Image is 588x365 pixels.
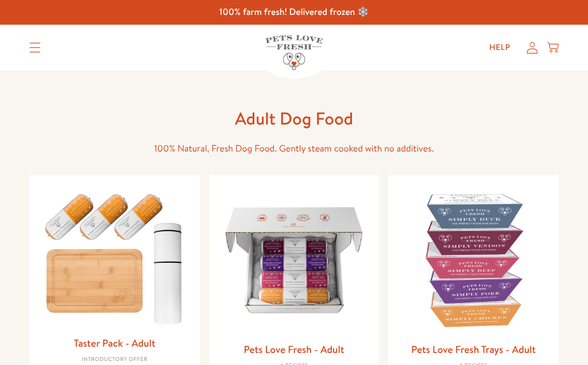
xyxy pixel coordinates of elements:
img: Pets Love Fresh - Adult [218,184,370,336]
img: Pets Love Fresh [265,35,323,70]
div: Introductory Offer [38,356,191,363]
span: 100% Natural, Fresh Dog Food. Gently steam cooked with no additives. [154,142,434,155]
h1: Adult Dog Food [110,107,478,130]
img: Pets Love Fresh Trays - Adult [397,184,550,336]
a: Pets Love Fresh Trays - Adult [411,342,536,356]
a: Help [480,36,520,59]
a: Taster Pack - Adult [73,336,155,350]
summary: Translation missing: en.sections.header.menu [20,33,50,62]
img: Taster Pack - Adult [38,184,191,330]
a: Pets Love Fresh - Adult [243,342,344,356]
